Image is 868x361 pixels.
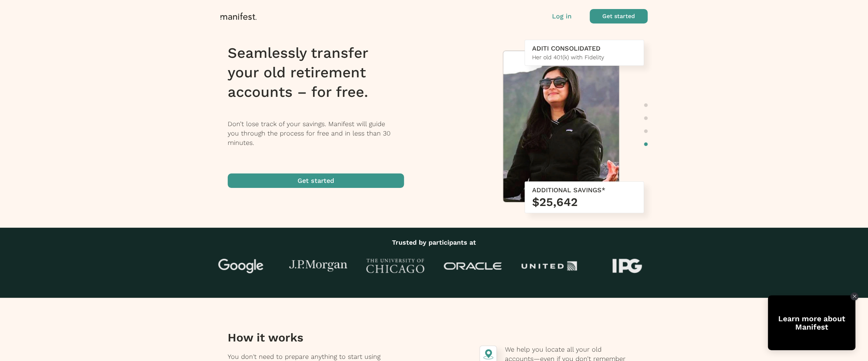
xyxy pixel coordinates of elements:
[850,292,858,300] div: Close Tolstoy widget
[228,119,413,147] p: Don’t lose track of your savings. Manifest will guide you through the process for free and in les...
[768,295,855,350] div: Open Tolstoy widget
[532,185,636,195] div: ADDITIONAL SAVINGS*
[289,260,347,272] img: J.P Morgan
[228,43,413,102] h1: Seamlessly transfer your old retirement accounts – for free.
[503,51,619,206] img: Aditi
[532,195,636,209] h3: $25,642
[768,295,855,350] div: Tolstoy bubble widget
[532,53,636,62] div: Her old 401(k) with Fidelity
[366,259,424,273] img: University of Chicago
[228,330,389,345] h3: How it works
[532,44,636,53] div: Aditi CONSOLIDATED
[212,259,270,273] img: Google
[552,12,572,21] button: Log in
[768,314,855,331] div: Learn more about Manifest
[228,173,404,188] button: Get started
[590,9,648,23] button: Get started
[768,295,855,350] div: Open Tolstoy
[444,262,502,270] img: Oracle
